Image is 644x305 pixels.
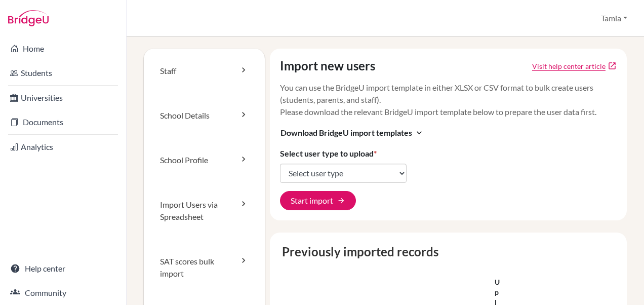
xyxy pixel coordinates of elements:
button: Download BridgeU import templatesexpand_more [280,126,425,139]
p: You can use the BridgeU import template in either XLSX or CSV format to bulk create users (studen... [280,82,617,118]
caption: Previously imported records [278,243,619,261]
a: Analytics [2,137,124,157]
a: Students [2,63,124,83]
a: open_in_new [608,61,617,70]
a: Documents [2,112,124,132]
a: Import Users via Spreadsheet [144,182,265,239]
button: Tamia [596,9,632,28]
img: Bridge-U [8,10,49,26]
a: Help center [2,258,124,279]
i: expand_more [414,128,424,138]
a: Home [2,39,124,59]
button: Start import [280,191,356,210]
a: School Profile [144,138,265,182]
span: Download BridgeU import templates [280,127,412,139]
h4: Import new users [280,59,375,73]
span: arrow_forward [337,197,345,205]
a: Staff [144,49,265,93]
a: Click to open Tracking student registration article in a new tab [532,61,606,71]
label: Select user type to upload [280,147,377,160]
a: Community [2,283,124,303]
a: School Details [144,93,265,138]
a: SAT scores bulk import [144,239,265,296]
a: Universities [2,88,124,108]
